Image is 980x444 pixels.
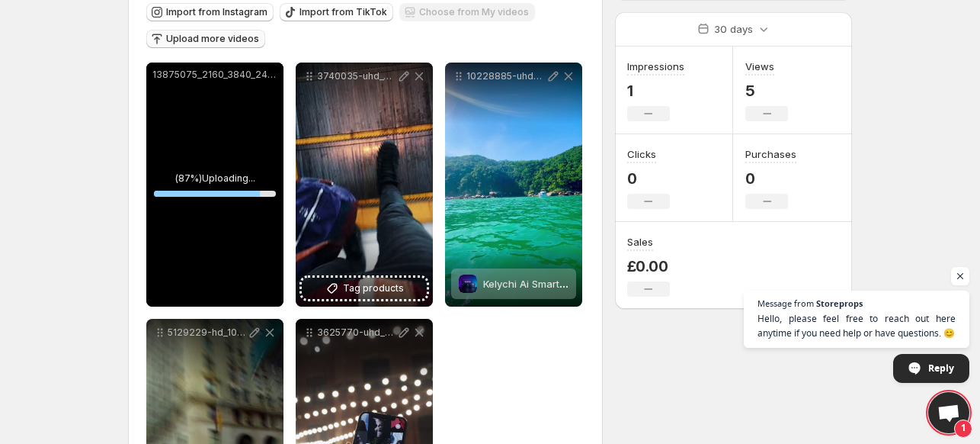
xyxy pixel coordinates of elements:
[627,82,684,100] p: 1
[317,327,396,339] p: 3625770-uhd_2160_4096_25fps
[757,299,814,307] span: Message from
[445,63,582,307] div: 10228885-uhd_2160_3840_30fpsKelychi Ai Smart GlassesKelychi Ai Smart Glasses
[627,257,670,275] p: £0.00
[343,281,404,296] span: Tag products
[146,3,274,21] button: Import from Instagram
[757,311,956,340] span: Hello, please feel free to reach out here anytime if you need help or have questions. 😊
[280,3,393,21] button: Import from TikTok
[627,234,653,249] h3: Sales
[299,6,387,18] span: Import from TikTok
[928,355,954,381] span: Reply
[302,278,427,299] button: Tag products
[459,275,477,293] img: Kelychi Ai Smart Glasses
[745,82,788,100] p: 5
[483,278,600,290] span: Kelychi Ai Smart Glasses
[954,420,972,438] span: 1
[627,146,656,162] h3: Clicks
[166,6,267,18] span: Import from Instagram
[714,21,753,37] p: 30 days
[627,169,670,188] p: 0
[317,70,396,82] p: 3740035-uhd_3840_2160_24fps
[152,69,277,81] p: 13875075_2160_3840_24fps.mp4
[627,59,684,74] h3: Impressions
[745,59,774,74] h3: Views
[816,299,863,307] span: Storeprops
[745,146,796,162] h3: Purchases
[466,70,546,82] p: 10228885-uhd_2160_3840_30fps
[928,392,969,433] div: Open chat
[296,63,433,307] div: 3740035-uhd_3840_2160_24fpsTag products
[168,327,247,339] p: 5129229-hd_1008_2048_24fps
[745,169,796,188] p: 0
